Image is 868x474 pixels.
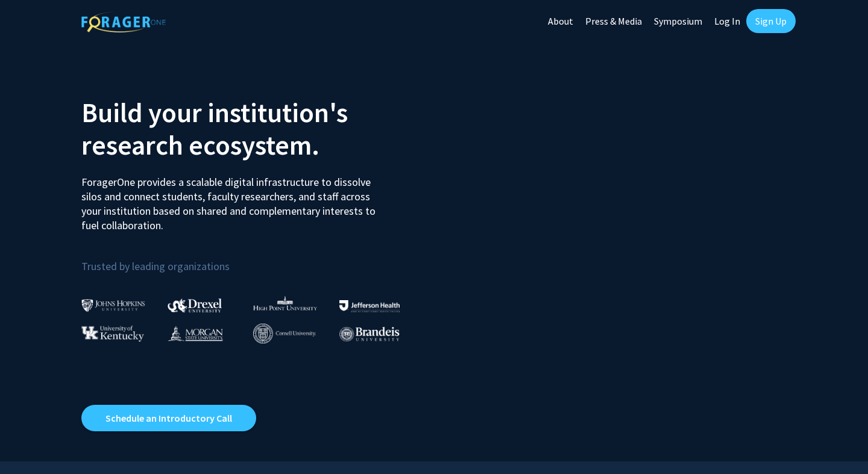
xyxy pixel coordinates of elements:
[81,11,166,32] img: ForagerOne Logo
[339,327,400,342] img: Brandeis University
[746,9,796,33] a: Sign Up
[81,325,144,342] img: University of Kentucky
[81,299,145,312] img: Johns Hopkins University
[253,324,316,343] img: Cornell University
[81,242,425,275] p: Trusted by leading organizations
[339,300,400,312] img: Thomas Jefferson University
[81,166,384,233] p: ForagerOne provides a scalable digital infrastructure to dissolve silos and connect students, fac...
[253,296,317,310] img: High Point University
[168,325,223,341] img: Morgan State University
[81,405,256,431] a: Opens in a new tab
[81,96,425,161] h2: Build your institution's research ecosystem.
[168,298,222,312] img: Drexel University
